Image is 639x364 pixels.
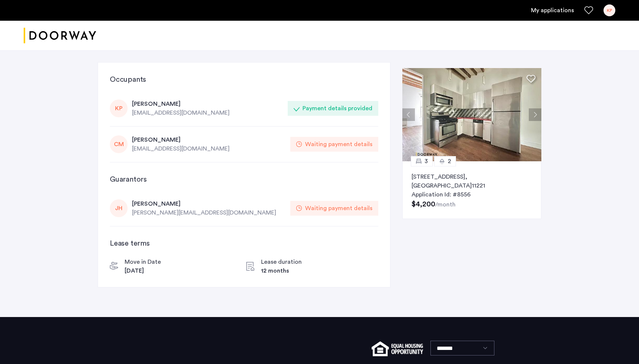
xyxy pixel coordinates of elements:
[402,68,541,161] img: 2012_638599454823354595.jpeg
[132,144,286,153] div: [EMAIL_ADDRESS][DOMAIN_NAME]
[305,204,372,213] div: Waiting payment details
[261,257,302,266] div: Lease duration
[132,135,286,144] div: [PERSON_NAME]
[110,74,378,85] h3: Occupants
[110,135,128,153] div: CM
[24,22,96,50] img: logo
[305,140,372,149] div: Waiting payment details
[435,202,456,208] sub: /month
[402,161,541,219] a: 32[STREET_ADDRESS], [GEOGRAPHIC_DATA]11221Application Id: #8556
[448,157,451,166] span: 2
[110,174,378,185] h3: Guarantors
[110,238,378,249] h3: Lease terms
[584,6,593,15] a: Favorites
[425,157,428,166] span: 3
[412,200,435,208] span: $4,200
[603,4,615,16] div: KP
[125,266,161,275] div: [DATE]
[110,100,128,117] div: KP
[132,100,283,108] div: [PERSON_NAME]
[412,192,471,198] span: Application Id: #8556
[132,208,286,217] div: [PERSON_NAME][EMAIL_ADDRESS][DOMAIN_NAME]
[261,266,302,275] div: 12 months
[132,108,283,117] div: [EMAIL_ADDRESS][DOMAIN_NAME]
[24,22,96,50] a: Cazamio logo
[531,6,574,15] a: My application
[372,341,423,356] img: equal-housing.png
[402,108,415,121] button: Previous apartment
[125,257,161,266] div: Move in Date
[110,199,128,217] div: JH
[132,199,286,208] div: [PERSON_NAME]
[529,108,541,121] button: Next apartment
[412,172,532,190] p: [STREET_ADDRESS] 11221
[430,341,494,355] select: Language select
[302,104,372,113] div: Payment details provided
